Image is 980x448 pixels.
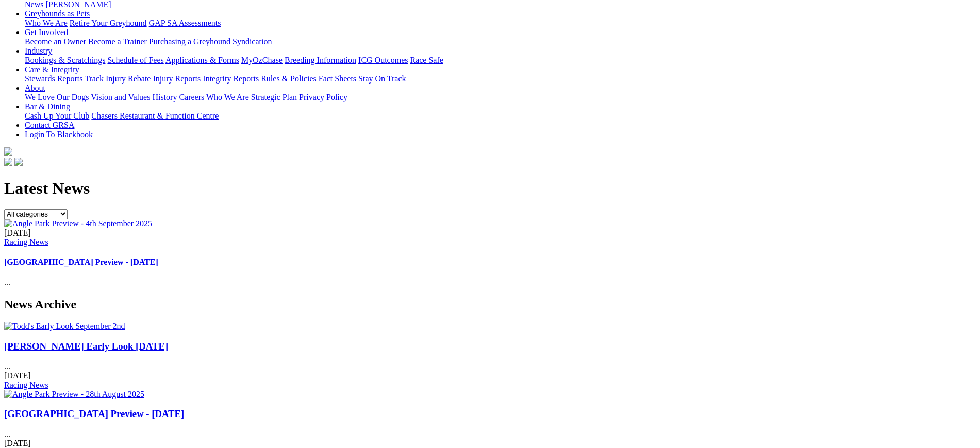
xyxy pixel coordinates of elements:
[4,341,168,352] a: [PERSON_NAME] Early Look [DATE]
[25,56,976,65] div: Industry
[4,228,31,237] span: [DATE]
[25,121,74,129] a: Contact GRSA
[251,93,297,102] a: Strategic Plan
[299,93,347,102] a: Privacy Policy
[4,408,184,419] a: [GEOGRAPHIC_DATA] Preview - [DATE]
[25,28,68,37] a: Get Involved
[4,341,976,390] div: ...
[285,56,356,64] a: Breeding Information
[25,111,89,120] a: Cash Up Your Club
[206,93,249,102] a: Who We Are
[4,439,31,447] span: [DATE]
[25,37,86,46] a: Become an Owner
[4,297,976,311] h2: News Archive
[107,56,163,64] a: Schedule of Fees
[85,74,151,83] a: Track Injury Rebate
[153,74,201,83] a: Injury Reports
[152,93,177,102] a: History
[149,37,230,46] a: Purchasing a Greyhound
[25,74,976,84] div: Care & Integrity
[25,19,68,27] a: Who We Are
[261,74,317,83] a: Rules & Policies
[358,74,406,83] a: Stay On Track
[25,56,105,64] a: Bookings & Scratchings
[25,93,976,102] div: About
[25,46,52,55] a: Industry
[4,228,976,288] div: ...
[4,371,31,380] span: [DATE]
[358,56,408,64] a: ICG Outcomes
[232,37,272,46] a: Syndication
[25,65,79,74] a: Care & Integrity
[88,37,147,46] a: Become a Trainer
[4,390,144,399] img: Angle Park Preview - 28th August 2025
[25,111,976,121] div: Bar & Dining
[14,158,23,166] img: twitter.svg
[25,9,90,18] a: Greyhounds as Pets
[4,147,12,156] img: logo-grsa-white.png
[4,380,48,389] a: Racing News
[4,238,48,246] a: Racing News
[70,19,147,27] a: Retire Your Greyhound
[4,258,158,267] a: [GEOGRAPHIC_DATA] Preview - [DATE]
[25,19,976,28] div: Greyhounds as Pets
[4,179,976,198] h1: Latest News
[91,93,150,102] a: Vision and Values
[25,102,70,111] a: Bar & Dining
[4,219,152,228] img: Angle Park Preview - 4th September 2025
[25,130,93,139] a: Login To Blackbook
[165,56,239,64] a: Applications & Forms
[91,111,219,120] a: Chasers Restaurant & Function Centre
[4,322,125,331] img: Todd's Early Look September 2nd
[241,56,283,64] a: MyOzChase
[25,74,82,83] a: Stewards Reports
[4,158,12,166] img: facebook.svg
[410,56,443,64] a: Race Safe
[203,74,259,83] a: Integrity Reports
[25,84,45,92] a: About
[149,19,221,27] a: GAP SA Assessments
[179,93,204,102] a: Careers
[319,74,356,83] a: Fact Sheets
[25,37,976,46] div: Get Involved
[25,93,89,102] a: We Love Our Dogs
